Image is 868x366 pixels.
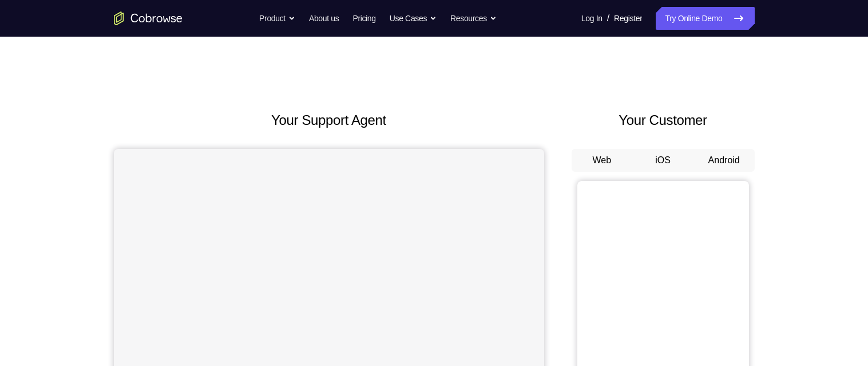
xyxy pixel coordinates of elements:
[581,7,603,30] a: Log In
[614,7,642,30] a: Register
[450,7,497,30] button: Resources
[390,7,437,30] button: Use Cases
[114,110,544,131] h2: Your Support Agent
[656,7,754,30] a: Try Online Demo
[572,149,633,172] button: Web
[309,7,339,30] a: About us
[693,149,755,172] button: Android
[607,11,609,25] span: /
[114,11,183,25] a: Go to the home page
[352,7,375,30] a: Pricing
[632,149,693,172] button: iOS
[259,7,295,30] button: Product
[572,110,755,131] h2: Your Customer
